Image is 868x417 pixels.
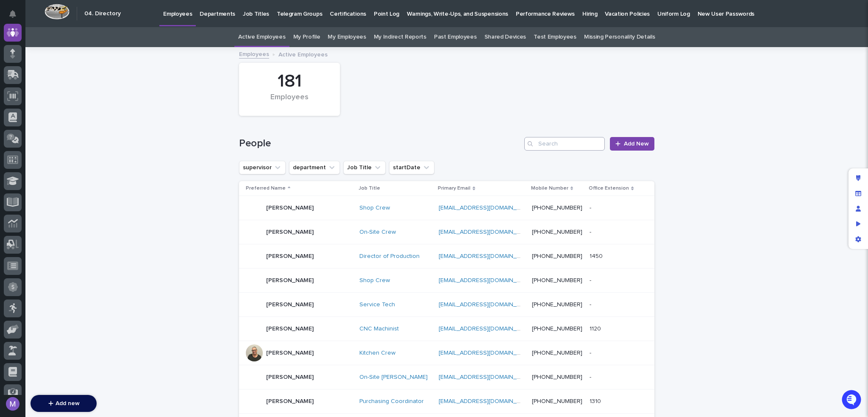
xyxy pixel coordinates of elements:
[584,27,655,47] a: Missing Personality Details
[26,145,69,151] span: [PERSON_NAME]
[590,203,593,212] p: -
[266,301,314,308] p: [PERSON_NAME]
[70,168,73,174] span: •
[29,94,139,103] div: Start new chat
[851,216,866,232] div: Preview as
[532,302,582,308] a: [PHONE_NUMBER]
[590,324,603,333] p: 1120
[841,389,864,412] iframe: Open customer support
[532,398,582,404] a: [PHONE_NUMBER]
[75,168,92,174] span: [DATE]
[624,141,649,147] span: Add New
[11,10,22,24] div: Notifications
[239,220,654,244] tr: [PERSON_NAME]On-Site Crew [EMAIL_ADDRESS][DOMAIN_NAME] [PHONE_NUMBER]--
[439,326,534,332] a: [EMAIL_ADDRESS][DOMAIN_NAME]
[359,229,396,236] a: On-Site Crew
[590,275,593,284] p: -
[266,204,314,212] p: [PERSON_NAME]
[8,204,15,210] div: 📖
[8,8,25,25] img: Stacker
[532,326,582,332] a: [PHONE_NUMBER]
[484,27,526,47] a: Shared Devices
[359,398,424,405] a: Purchasing Coordinator
[8,47,154,61] p: How can we help?
[590,372,593,381] p: -
[293,27,320,47] a: My Profile
[374,27,426,47] a: My Indirect Reports
[439,253,534,259] a: [EMAIL_ADDRESS][DOMAIN_NAME]
[590,251,604,260] p: 1450
[439,350,534,356] a: [EMAIL_ADDRESS][DOMAIN_NAME]
[239,365,654,389] tr: [PERSON_NAME]On-Site [PERSON_NAME] [EMAIL_ADDRESS][DOMAIN_NAME] [PHONE_NUMBER]--
[266,325,314,333] p: [PERSON_NAME]
[359,253,420,260] a: Director of Production
[60,223,103,230] a: Powered byPylon
[26,168,69,174] span: [PERSON_NAME]
[84,224,103,230] span: Pylon
[610,137,654,151] a: Add New
[532,253,582,259] a: [PHONE_NUMBER]
[239,269,654,293] tr: [PERSON_NAME]Shop Crew [EMAIL_ADDRESS][DOMAIN_NAME] [PHONE_NUMBER]--
[239,389,654,414] tr: [PERSON_NAME]Purchasing Coordinator [EMAIL_ADDRESS][DOMAIN_NAME] [PHONE_NUMBER]13101310
[590,348,593,357] p: -
[590,227,593,236] p: -
[439,205,534,211] a: [EMAIL_ADDRESS][DOMAIN_NAME]
[532,350,582,356] a: [PHONE_NUMBER]
[45,4,70,20] img: Workspace Logo
[266,350,314,357] p: [PERSON_NAME]
[389,161,434,174] button: startDate
[8,137,22,150] img: Brittany
[239,244,654,269] tr: [PERSON_NAME]Director of Production [EMAIL_ADDRESS][DOMAIN_NAME] [PHONE_NUMBER]14501450
[851,171,866,186] div: Edit layout
[343,161,386,174] button: Job Title
[266,398,314,405] p: [PERSON_NAME]
[359,277,390,284] a: Shop Crew
[534,27,576,47] a: Test Employees
[439,302,534,308] a: [EMAIL_ADDRESS][DOMAIN_NAME]
[532,277,582,283] a: [PHONE_NUMBER]
[8,160,22,173] img: Matthew Hall
[8,34,154,47] p: Welcome 👋
[17,145,24,152] img: 1736555164131-43832dd5-751b-4058-ba23-39d91318e5a0
[239,49,269,59] a: Employees
[239,341,654,365] tr: [PERSON_NAME]Kitchen Crew [EMAIL_ADDRESS][DOMAIN_NAME] [PHONE_NUMBER]--
[266,277,314,284] p: [PERSON_NAME]
[4,395,22,413] button: users-avatar
[22,68,140,77] input: Clear
[239,293,654,317] tr: [PERSON_NAME]Service Tech [EMAIL_ADDRESS][DOMAIN_NAME] [PHONE_NUMBER]--
[70,145,73,151] span: •
[31,395,97,412] button: Add new
[266,374,314,381] p: [PERSON_NAME]
[359,204,390,212] a: Shop Crew
[239,161,286,174] button: supervisor
[851,232,866,247] div: App settings
[239,196,654,220] tr: [PERSON_NAME]Shop Crew [EMAIL_ADDRESS][DOMAIN_NAME] [PHONE_NUMBER]--
[589,184,629,193] p: Office Extension
[532,229,582,235] a: [PHONE_NUMBER]
[131,122,154,132] button: See all
[359,184,380,193] p: Job Title
[266,229,314,236] p: [PERSON_NAME]
[359,325,399,333] a: CNC Machinist
[438,184,470,193] p: Primary Email
[532,374,582,380] a: [PHONE_NUMBER]
[439,398,534,404] a: [EMAIL_ADDRESS][DOMAIN_NAME]
[590,299,593,308] p: -
[289,161,340,174] button: department
[532,205,582,211] a: [PHONE_NUMBER]
[524,137,605,151] div: Search
[4,5,22,23] button: Notifications
[29,103,107,109] div: We're available if you need us!
[253,71,325,92] div: 181
[851,201,866,216] div: Manage users
[359,374,428,381] a: On-Site [PERSON_NAME]
[5,199,50,215] a: 📖Help Docs
[328,27,366,47] a: My Employees
[531,184,568,193] p: Mobile Number
[439,277,534,283] a: [EMAIL_ADDRESS][DOMAIN_NAME]
[75,145,92,151] span: [DATE]
[266,253,314,260] p: [PERSON_NAME]
[439,374,534,380] a: [EMAIL_ADDRESS][DOMAIN_NAME]
[278,49,328,59] p: Active Employees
